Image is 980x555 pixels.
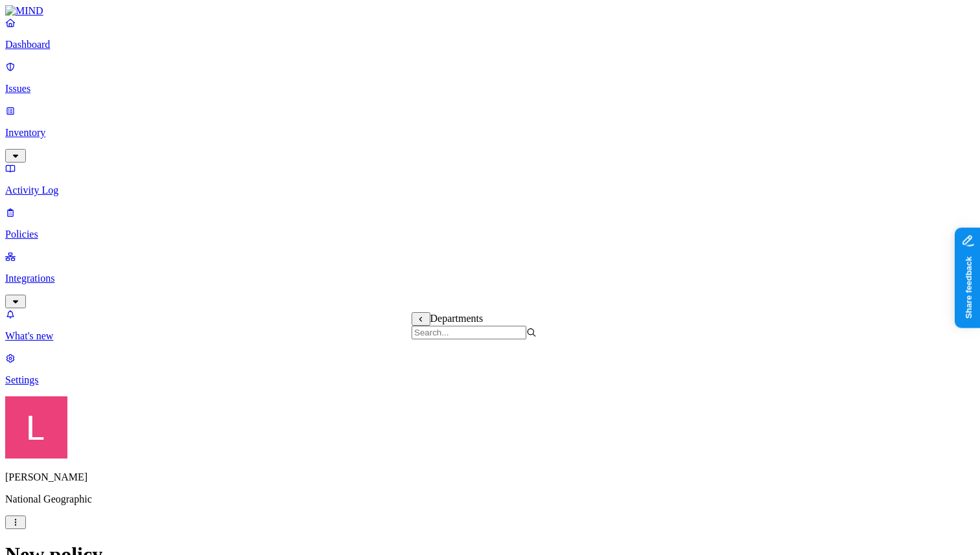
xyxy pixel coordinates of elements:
[5,308,975,342] a: What's new
[430,313,484,324] span: Departments
[5,396,67,459] img: Landen Brown
[5,127,975,139] p: Inventory
[5,207,975,240] a: Policies
[5,374,975,386] p: Settings
[5,352,975,386] a: Settings
[5,471,975,483] p: [PERSON_NAME]
[5,17,975,51] a: Dashboard
[5,251,975,306] a: Integrations
[5,39,975,51] p: Dashboard
[5,83,975,95] p: Issues
[5,5,975,17] a: MIND
[5,105,975,161] a: Inventory
[5,5,43,17] img: MIND
[5,229,975,240] p: Policies
[5,185,975,196] p: Activity Log
[5,61,975,95] a: Issues
[5,493,975,505] p: National Geographic
[5,163,975,196] a: Activity Log
[412,326,526,339] input: Search...
[5,330,975,342] p: What's new
[5,273,975,284] p: Integrations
